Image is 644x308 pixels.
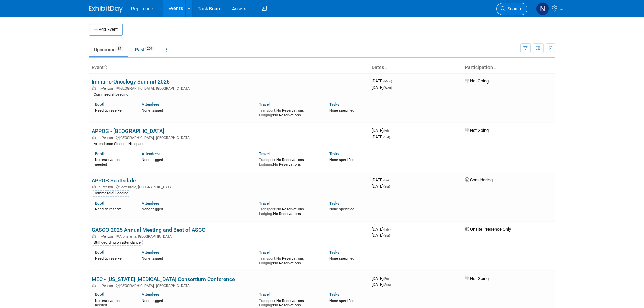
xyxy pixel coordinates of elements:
[384,65,387,70] a: Sort by Start Date
[95,255,132,261] div: Need to reserve
[89,6,123,13] img: ExhibitDay
[92,276,235,282] a: MEC - [US_STATE] [MEDICAL_DATA] Consortium Conference
[92,184,366,189] div: Scottsdale, [GEOGRAPHIC_DATA]
[92,283,366,288] div: [GEOGRAPHIC_DATA], [GEOGRAPHIC_DATA]
[383,277,389,281] span: (Fri)
[98,185,115,189] span: In-Person
[372,184,390,189] span: [DATE]
[259,107,319,117] div: No Reservations No Reservations
[92,141,146,147] div: Attendance Closed - No space
[95,297,132,308] div: No reservation needed
[116,46,123,51] span: 87
[92,92,130,98] div: Commercial Leading
[465,276,489,281] span: Not Going
[390,177,391,182] span: -
[393,78,394,84] span: -
[259,113,273,117] span: Lodging:
[259,303,273,307] span: Lodging:
[390,227,391,232] span: -
[259,102,270,107] a: Travel
[329,102,339,107] a: Tasks
[98,234,115,239] span: In-Person
[383,228,389,231] span: (Fri)
[383,234,390,237] span: (Sat)
[95,156,132,167] div: No reservation needed
[259,255,319,265] div: No Reservations No Reservations
[98,284,115,288] span: In-Person
[259,299,276,303] span: Transport:
[465,128,489,133] span: Not Going
[536,2,549,15] img: Nicole Schaeffner
[372,85,392,90] span: [DATE]
[383,79,392,83] span: (Mon)
[142,102,160,107] a: Attendees
[372,177,391,182] span: [DATE]
[462,62,555,73] th: Participation
[95,250,105,255] a: Booth
[465,227,511,232] span: Onsite Presence Only
[259,108,276,113] span: Transport:
[372,78,394,84] span: [DATE]
[259,212,273,216] span: Lodging:
[329,151,339,156] a: Tasks
[95,292,105,297] a: Booth
[92,284,96,287] img: In-Person Event
[329,250,339,255] a: Tasks
[92,177,136,184] a: APPOS Scottsdale
[372,134,390,139] span: [DATE]
[329,108,354,113] span: None specified
[383,283,391,287] span: (Sun)
[142,297,254,303] div: None tagged
[372,128,391,133] span: [DATE]
[89,24,123,36] button: Add Event
[390,276,391,281] span: -
[142,151,160,156] a: Attendees
[89,43,128,56] a: Upcoming87
[142,206,254,212] div: None tagged
[142,201,160,206] a: Attendees
[92,128,164,134] a: APPOS - [GEOGRAPHIC_DATA]
[259,158,276,162] span: Transport:
[493,65,496,70] a: Sort by Participation Type
[372,276,391,281] span: [DATE]
[142,255,254,261] div: None tagged
[95,107,132,113] div: Need to reserve
[329,207,354,211] span: None specified
[92,233,366,239] div: Alpharetta, [GEOGRAPHIC_DATA]
[142,292,160,297] a: Attendees
[465,177,493,182] span: Considering
[92,86,96,90] img: In-Person Event
[98,86,115,91] span: In-Person
[505,6,521,11] span: Search
[259,261,273,265] span: Lodging:
[142,107,254,113] div: None tagged
[95,201,105,206] a: Booth
[329,256,354,261] span: None specified
[259,156,319,167] div: No Reservations No Reservations
[372,233,390,238] span: [DATE]
[329,158,354,162] span: None specified
[92,136,96,139] img: In-Person Event
[259,250,270,255] a: Travel
[329,299,354,303] span: None specified
[259,201,270,206] a: Travel
[383,129,389,133] span: (Fri)
[329,201,339,206] a: Tasks
[92,240,143,246] div: Still deciding on attendance
[383,185,390,188] span: (Sat)
[372,282,391,287] span: [DATE]
[131,6,153,11] span: Replimune
[95,206,132,212] div: Need to reserve
[259,292,270,297] a: Travel
[259,206,319,216] div: No Reservations No Reservations
[142,250,160,255] a: Attendees
[390,128,391,133] span: -
[92,135,366,140] div: [GEOGRAPHIC_DATA], [GEOGRAPHIC_DATA]
[329,292,339,297] a: Tasks
[259,151,270,156] a: Travel
[92,234,96,238] img: In-Person Event
[145,46,154,51] span: 209
[369,62,462,73] th: Dates
[496,3,527,15] a: Search
[383,178,389,182] span: (Fri)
